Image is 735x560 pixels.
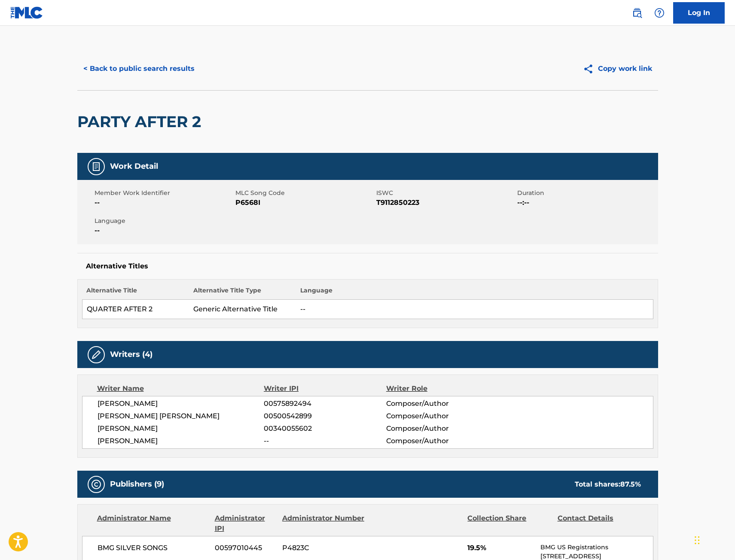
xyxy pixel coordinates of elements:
span: P4823C [282,543,366,553]
span: [PERSON_NAME] [98,399,264,409]
span: Language [95,216,233,225]
div: Drag [695,527,700,553]
span: -- [264,436,386,446]
div: Writer IPI [264,383,386,394]
div: Administrator IPI [215,513,276,534]
h5: Writers (4) [110,350,152,359]
span: ISWC [376,189,515,198]
th: Alternative Title Type [189,286,296,300]
div: Contact Details [558,513,641,534]
span: T9112850223 [376,198,515,208]
span: Composer/Author [386,411,497,421]
span: MLC Song Code [235,189,374,198]
span: Composer/Author [386,423,497,434]
h5: Work Detail [110,161,158,171]
p: BMG US Registrations [540,543,653,552]
div: Help [651,4,668,21]
h5: Alternative Titles [86,262,650,271]
th: Alternative Title [82,286,189,300]
img: Work Detail [91,161,101,172]
div: Total shares: [575,479,641,490]
span: [PERSON_NAME] [98,423,264,434]
span: -- [95,225,233,236]
span: 00500542899 [264,411,386,421]
span: Composer/Author [386,436,497,446]
span: --:-- [517,198,656,208]
span: 87.5 % [620,480,641,488]
img: help [654,8,665,18]
span: Member Work Identifier [95,189,233,198]
img: Publishers [91,479,101,490]
span: 00340055602 [264,423,386,434]
td: QUARTER AFTER 2 [82,300,189,319]
div: Collection Share [467,513,551,534]
th: Language [296,286,653,300]
iframe: Chat Widget [692,519,735,560]
img: search [632,8,642,18]
span: Duration [517,189,656,198]
span: 19.5% [467,543,534,553]
a: Public Search [628,4,646,21]
button: Copy work link [577,58,658,79]
div: Writer Name [97,383,264,394]
div: Writer Role [386,383,497,394]
div: Administrator Number [282,513,366,534]
span: 00597010445 [215,543,276,553]
span: P6568I [235,198,374,208]
img: Copy work link [583,64,598,74]
a: Log In [673,2,725,24]
img: MLC Logo [10,6,43,19]
td: -- [296,300,653,319]
span: BMG SILVER SONGS [98,543,209,553]
img: Writers [91,350,101,360]
span: Composer/Author [386,399,497,409]
td: Generic Alternative Title [189,300,296,319]
h2: PARTY AFTER 2 [77,112,205,131]
span: [PERSON_NAME] [PERSON_NAME] [98,411,264,421]
span: [PERSON_NAME] [98,436,264,446]
span: 00575892494 [264,399,386,409]
button: < Back to public search results [77,58,201,79]
span: -- [95,198,233,208]
h5: Publishers (9) [110,479,164,489]
div: Administrator Name [97,513,208,534]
